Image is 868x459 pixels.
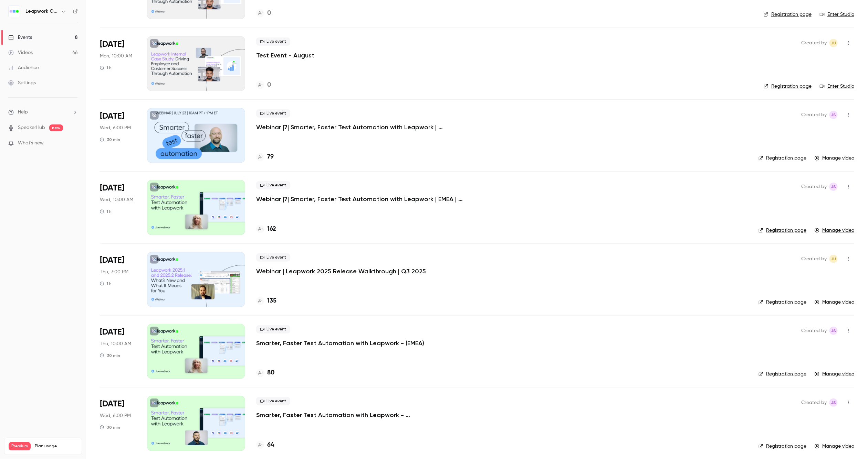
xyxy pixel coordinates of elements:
a: Manage video [815,227,854,234]
div: 30 min [100,353,120,358]
a: 0 [256,80,271,90]
span: [DATE] [100,39,124,50]
a: Test Event - August [256,51,314,59]
div: 30 min [100,425,120,430]
span: [DATE] [100,255,124,266]
span: Created by [801,255,827,263]
div: 1 h [100,281,112,286]
span: JU [831,39,836,47]
span: Janel Urena [829,255,838,263]
span: Live event [256,37,290,46]
div: Jul 28 Mon, 5:00 AM (America/New York) [100,36,136,91]
span: Live event [256,325,290,334]
a: Smarter, Faster Test Automation with Leapwork - ([GEOGRAPHIC_DATA]) [256,411,463,419]
iframe: Noticeable Trigger [70,140,78,146]
h4: 0 [267,9,271,18]
div: Jun 18 Wed, 1:00 PM (America/New York) [100,396,136,451]
span: Created by [801,111,827,119]
span: new [49,124,63,131]
span: Wed, 6:00 PM [100,412,131,419]
h4: 80 [267,368,274,378]
a: 162 [256,225,276,234]
a: 135 [256,296,276,306]
span: JS [831,111,836,119]
span: Janel Urena [829,39,838,47]
span: Jaynesh Singh [829,398,838,407]
div: Videos [8,49,33,56]
span: Created by [801,183,827,191]
a: 80 [256,368,274,378]
span: [DATE] [100,398,124,409]
span: Wed, 10:00 AM [100,196,133,203]
span: JS [831,398,836,407]
span: Help [18,109,28,116]
a: Registration page [759,371,806,378]
a: Webinar | Leapwork 2025 Release Walkthrough | Q3 2025 [256,267,426,275]
h4: 79 [267,152,274,162]
div: Jul 23 Wed, 10:00 AM (America/Los Angeles) [100,108,136,163]
div: Settings [8,79,36,86]
span: Mon, 10:00 AM [100,53,132,59]
span: Wed, 6:00 PM [100,124,131,131]
span: JS [831,327,836,335]
div: 1 h [100,65,112,70]
span: JU [831,255,836,263]
span: Jaynesh Singh [829,183,838,191]
a: Webinar |7| Smarter, Faster Test Automation with Leapwork | EMEA | Q2 2025 [256,195,463,203]
a: Manage video [815,443,854,450]
a: Webinar |7| Smarter, Faster Test Automation with Leapwork | [GEOGRAPHIC_DATA] | Q2 2025 [256,123,463,131]
a: Registration page [764,83,812,90]
div: Jun 19 Thu, 10:00 AM (Europe/London) [100,324,136,379]
div: Jul 23 Wed, 11:00 AM (Europe/Copenhagen) [100,180,136,235]
a: Manage video [815,299,854,306]
span: Jaynesh Singh [829,327,838,335]
a: Registration page [759,227,806,234]
a: SpeakerHub [18,124,45,131]
h6: Leapwork Online Event [25,8,58,15]
a: Enter Studio [820,83,854,90]
span: Live event [256,181,290,189]
h4: 0 [267,80,271,90]
h4: 64 [267,440,274,450]
span: Live event [256,109,290,118]
span: [DATE] [100,111,124,122]
h4: 162 [267,225,276,234]
span: Live event [256,397,290,405]
div: Jul 17 Thu, 10:00 AM (America/Detroit) [100,252,136,307]
img: Leapwork Online Event [9,6,20,17]
span: Created by [801,327,827,335]
a: Manage video [815,155,854,162]
span: Created by [801,39,827,47]
span: Thu, 3:00 PM [100,269,128,275]
a: 79 [256,152,274,162]
span: Plan usage [35,444,77,449]
a: Enter Studio [820,11,854,18]
div: Events [8,34,32,41]
a: Registration page [759,299,806,306]
div: 1 h [100,209,112,214]
a: Registration page [764,11,812,18]
span: [DATE] [100,327,124,338]
div: Audience [8,64,39,71]
a: 0 [256,9,271,18]
a: 64 [256,440,274,450]
span: Live event [256,253,290,262]
span: JS [831,183,836,191]
a: Registration page [759,443,806,450]
div: 30 min [100,137,120,142]
span: What's new [18,140,44,147]
a: Manage video [815,371,854,378]
span: Premium [9,442,31,450]
span: Created by [801,398,827,407]
a: Registration page [759,155,806,162]
li: help-dropdown-opener [8,109,78,116]
span: [DATE] [100,183,124,194]
a: Smarter, Faster Test Automation with Leapwork - (EMEA) [256,339,424,347]
h4: 135 [267,296,276,306]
